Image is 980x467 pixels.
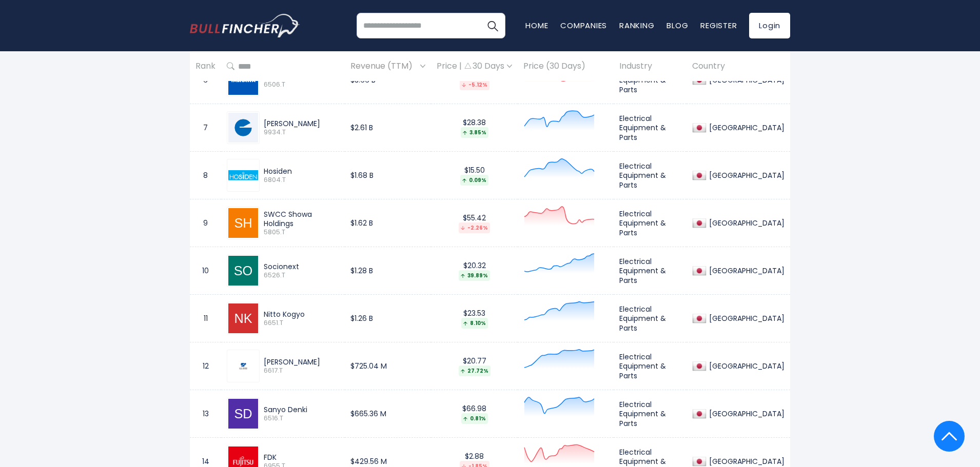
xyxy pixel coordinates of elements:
a: Companies [560,20,607,31]
a: Home [525,20,548,31]
div: [GEOGRAPHIC_DATA] [707,171,785,180]
td: Electrical Equipment & Parts [614,152,687,199]
div: $20.77 [437,356,512,376]
div: [GEOGRAPHIC_DATA] [707,123,785,132]
div: $15.50 [437,166,512,186]
td: Electrical Equipment & Parts [614,104,687,152]
div: [GEOGRAPHIC_DATA] [707,361,785,371]
div: SWCC Showa Holdings [264,210,339,228]
div: [PERSON_NAME] [264,119,339,128]
div: 27.72% [459,366,491,376]
td: 10 [190,247,221,295]
div: Hosiden [264,167,339,176]
span: 5805.T [264,228,339,237]
img: bullfincher logo [190,14,300,37]
div: 0.81% [461,413,488,424]
div: Sanyo Denki [264,405,339,414]
th: Rank [190,51,221,82]
span: Revenue (TTM) [350,58,418,74]
td: Electrical Equipment & Parts [614,247,687,295]
img: 6804.T.png [228,170,258,181]
span: 6516.T [264,414,339,423]
div: $28.38 [437,118,512,138]
div: -2.26% [459,222,490,233]
div: [GEOGRAPHIC_DATA] [707,218,785,228]
div: [GEOGRAPHIC_DATA] [707,457,785,466]
img: 9934.T.png [228,113,258,143]
div: $20.32 [437,261,512,281]
div: Socionext [264,262,339,271]
a: Login [749,13,790,38]
td: $2.61 B [345,104,431,152]
div: Price | 30 Days [437,61,512,72]
div: $55.42 [437,213,512,233]
img: 6617.T.png [228,358,258,374]
div: $23.53 [437,309,512,329]
td: $1.26 B [345,295,431,342]
div: [GEOGRAPHIC_DATA] [707,314,785,323]
th: Price (30 Days) [518,51,614,82]
td: Electrical Equipment & Parts [614,295,687,342]
td: 9 [190,199,221,247]
td: $665.36 M [345,390,431,438]
button: Search [480,13,505,38]
span: 9934.T [264,128,339,137]
a: Register [700,20,737,31]
div: [GEOGRAPHIC_DATA] [707,409,785,418]
td: Electrical Equipment & Parts [614,390,687,438]
td: Electrical Equipment & Parts [614,199,687,247]
span: 6804.T [264,176,339,185]
div: Nitto Kogyo [264,310,339,319]
a: Ranking [619,20,654,31]
td: $1.28 B [345,247,431,295]
div: FDK [264,453,339,462]
th: Industry [614,51,687,82]
div: 0.09% [460,175,488,186]
div: [GEOGRAPHIC_DATA] [707,266,785,275]
span: 6651.T [264,319,339,328]
div: 3.85% [461,127,488,138]
div: [PERSON_NAME] [264,357,339,367]
td: 7 [190,104,221,152]
td: 8 [190,152,221,199]
td: 12 [190,342,221,390]
td: Electrical Equipment & Parts [614,342,687,390]
div: 39.89% [459,270,490,281]
span: 6506.T [264,80,339,89]
td: $1.62 B [345,199,431,247]
div: 8.10% [461,318,488,329]
span: 6526.T [264,271,339,280]
td: 11 [190,295,221,342]
td: $1.68 B [345,152,431,199]
th: Country [687,51,790,82]
a: Go to homepage [190,14,300,37]
a: Blog [667,20,688,31]
span: 6617.T [264,367,339,375]
div: [GEOGRAPHIC_DATA] [707,75,785,85]
td: 13 [190,390,221,438]
div: $66.98 [437,404,512,424]
td: $725.04 M [345,342,431,390]
div: -5.12% [460,79,489,90]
